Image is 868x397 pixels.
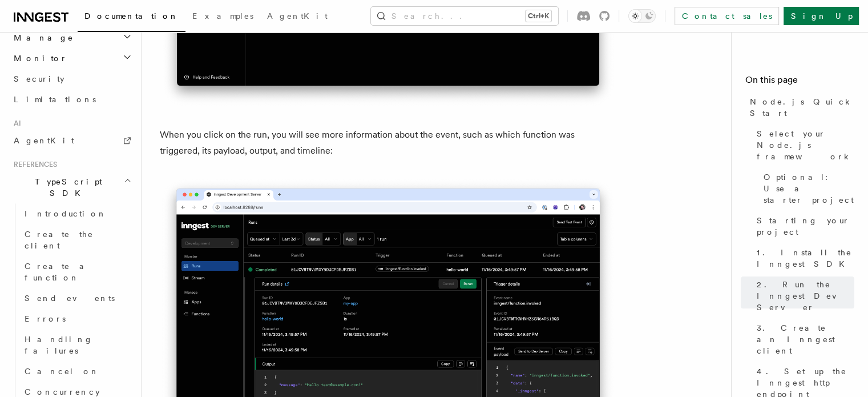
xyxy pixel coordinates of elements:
[14,95,96,104] span: Limitations
[25,209,107,218] span: Introduction
[9,176,123,199] span: TypeScript SDK
[20,308,134,329] a: Errors
[9,48,134,69] button: Monitor
[25,335,93,355] span: Handling failures
[745,73,854,91] h4: On this page
[752,318,854,361] a: 3. Create an Inngest client
[20,329,134,361] a: Handling failures
[757,279,854,313] span: 2. Run the Inngest Dev Server
[25,387,100,396] span: Concurrency
[371,7,558,25] button: Search...Ctrl+K
[9,53,67,64] span: Monitor
[260,3,334,31] a: AgentKit
[78,3,185,32] a: Documentation
[160,127,616,159] p: When you click on the run, you will see more information about the event, such as which function ...
[20,361,134,382] a: Cancel on
[759,167,854,210] a: Optional: Use a starter project
[757,215,854,238] span: Starting your project
[9,69,134,89] a: Security
[25,230,94,250] span: Create the client
[764,171,854,206] span: Optional: Use a starter project
[752,242,854,274] a: 1. Install the Inngest SDK
[185,3,260,31] a: Examples
[784,7,859,25] a: Sign Up
[9,89,134,110] a: Limitations
[25,262,92,282] span: Create a function
[84,11,179,21] span: Documentation
[20,203,134,224] a: Introduction
[9,27,134,48] button: Manage
[14,136,74,145] span: AgentKit
[675,7,779,25] a: Contact sales
[757,322,854,356] span: 3. Create an Inngest client
[192,11,253,21] span: Examples
[267,11,328,21] span: AgentKit
[9,171,134,203] button: TypeScript SDK
[9,32,74,43] span: Manage
[757,247,854,270] span: 1. Install the Inngest SDK
[20,256,134,288] a: Create a function
[752,123,854,167] a: Select your Node.js framework
[750,96,854,119] span: Node.js Quick Start
[752,274,854,318] a: 2. Run the Inngest Dev Server
[745,91,854,123] a: Node.js Quick Start
[25,314,66,323] span: Errors
[25,367,99,376] span: Cancel on
[752,210,854,242] a: Starting your project
[526,10,551,22] kbd: Ctrl+K
[20,224,134,256] a: Create the client
[9,130,134,151] a: AgentKit
[20,288,134,308] a: Send events
[628,9,656,23] button: Toggle dark mode
[9,160,57,169] span: References
[9,119,21,128] span: AI
[757,128,854,162] span: Select your Node.js framework
[14,74,64,83] span: Security
[25,294,115,303] span: Send events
